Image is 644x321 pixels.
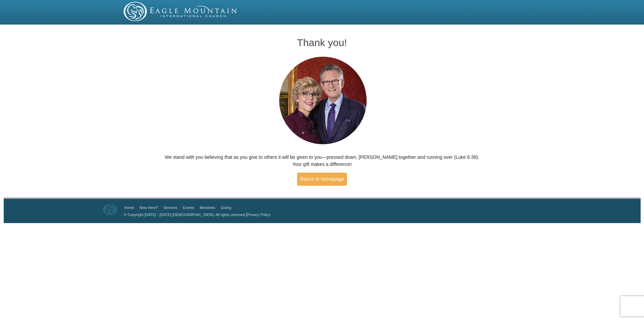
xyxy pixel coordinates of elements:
[297,173,347,186] a: Return to Homepage
[103,204,117,215] img: Eagle Mountain International Church
[124,2,237,21] img: EMIC
[165,37,480,48] h1: Thank you!
[165,154,480,168] p: We stand with you believing that as you give to others it will be given to you—pressed down, [PER...
[200,206,215,210] a: Ministries
[139,206,158,210] a: New Here?
[124,206,134,210] a: Home
[183,206,194,210] a: Events
[247,213,270,217] a: Privacy Policy
[272,55,372,147] img: Pastors George and Terri Pearsons
[122,211,270,218] p: |
[163,206,178,210] a: Services
[221,206,231,210] a: Giving
[124,213,246,217] a: © Copyright [DATE] - [DATE] [DEMOGRAPHIC_DATA]. All rights reserved.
